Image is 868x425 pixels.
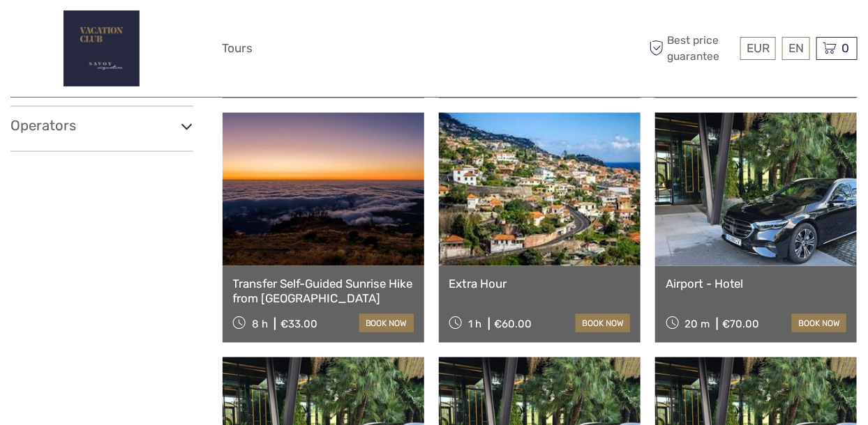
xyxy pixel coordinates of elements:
[469,318,482,330] span: 1 h
[233,277,414,305] a: Transfer Self-Guided Sunrise Hike from [GEOGRAPHIC_DATA]
[782,37,810,60] div: EN
[646,33,738,63] span: Best price guarantee
[63,10,140,86] img: 3285-50543be5-8323-43bf-9ee5-d3f46c372491_logo_big.jpg
[666,277,846,291] a: Airport - Hotel
[252,318,268,330] span: 8 h
[359,314,414,332] a: book now
[723,318,760,330] div: €70.00
[839,41,851,55] span: 0
[449,277,630,291] a: Extra Hour
[685,318,710,330] span: 20 m
[10,117,193,134] h3: Operators
[576,314,630,332] a: book now
[495,318,532,330] div: €60.00
[792,314,846,332] a: book now
[223,38,253,59] a: Tours
[747,41,770,55] span: EUR
[280,318,317,330] div: €33.00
